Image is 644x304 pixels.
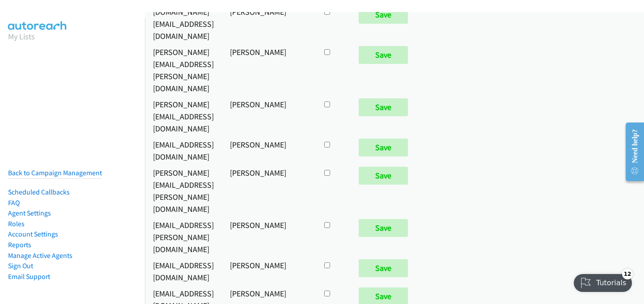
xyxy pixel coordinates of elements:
input: Save [359,46,408,64]
a: Scheduled Callbacks [8,188,70,196]
input: Save [359,6,408,24]
input: Save [359,219,408,237]
a: Manage Active Agents [8,251,72,260]
input: Save [359,139,408,156]
td: [DOMAIN_NAME][EMAIL_ADDRESS][DOMAIN_NAME] [145,4,222,44]
input: Save [359,167,408,185]
td: [PERSON_NAME] [222,136,314,165]
td: [PERSON_NAME] [222,217,314,257]
td: [PERSON_NAME][EMAIL_ADDRESS][PERSON_NAME][DOMAIN_NAME] [145,44,222,96]
input: Save [359,259,408,277]
td: [EMAIL_ADDRESS][PERSON_NAME][DOMAIN_NAME] [145,217,222,257]
a: Roles [8,220,25,228]
iframe: Resource Center [619,116,644,187]
td: [EMAIL_ADDRESS][DOMAIN_NAME] [145,136,222,165]
td: [PERSON_NAME] [222,44,314,96]
input: Save [359,98,408,116]
iframe: Checklist [568,265,637,297]
td: [PERSON_NAME][EMAIL_ADDRESS][DOMAIN_NAME] [145,96,222,136]
td: [PERSON_NAME] [222,257,314,285]
td: [EMAIL_ADDRESS][DOMAIN_NAME] [145,257,222,285]
a: Email Support [8,272,50,281]
a: My Lists [8,31,35,42]
td: [PERSON_NAME] [222,165,314,217]
a: FAQ [8,198,20,207]
td: [PERSON_NAME] [222,96,314,136]
a: Reports [8,241,31,249]
a: Sign Out [8,262,33,270]
a: Back to Campaign Management [8,169,102,177]
td: [PERSON_NAME][EMAIL_ADDRESS][PERSON_NAME][DOMAIN_NAME] [145,165,222,217]
a: Agent Settings [8,209,51,217]
a: Account Settings [8,230,58,238]
td: [PERSON_NAME] [222,4,314,44]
